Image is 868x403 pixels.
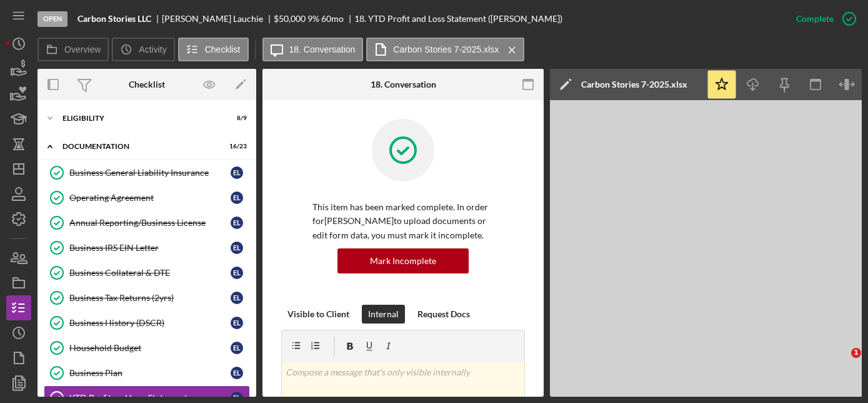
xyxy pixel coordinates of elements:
[139,44,166,54] label: Activity
[231,267,243,279] div: E L
[231,317,243,329] div: E L
[851,348,861,358] span: 1
[371,79,436,89] div: 18. Conversation
[368,305,399,324] div: Internal
[231,292,243,304] div: E L
[69,368,231,378] div: Business Plan
[44,310,250,335] a: Business History (DSCR)EL
[262,38,364,61] button: 18. Conversation
[37,11,67,27] div: Open
[366,38,524,61] button: Carbon Stories 7-2025.xlsx
[44,235,250,260] a: Business IRS EIN LetterEL
[281,305,356,324] button: Visible to Client
[37,38,109,61] button: Overview
[224,115,247,122] div: 8 / 9
[69,168,231,178] div: Business General Liability Insurance
[274,13,306,24] span: $50,000
[44,160,250,185] a: Business General Liability InsuranceEL
[44,335,250,360] a: Household BudgetEL
[411,305,476,324] button: Request Docs
[69,193,231,203] div: Operating Agreement
[289,44,356,54] label: 18. Conversation
[307,14,319,24] div: 9 %
[224,143,247,150] div: 16 / 23
[178,38,249,61] button: Checklist
[231,242,243,254] div: E L
[393,44,499,54] label: Carbon Stories 7-2025.xlsx
[312,200,494,242] p: This item has been marked complete. In order for [PERSON_NAME] to upload documents or edit form d...
[44,285,250,310] a: Business Tax Returns (2yrs)EL
[69,268,231,278] div: Business Collateral & DTE
[77,14,151,24] b: Carbon Stories LLC
[337,248,469,273] button: Mark Incomplete
[112,38,174,61] button: Activity
[231,342,243,354] div: E L
[69,293,231,303] div: Business Tax Returns (2yrs)
[417,305,470,324] div: Request Docs
[231,367,243,379] div: E L
[231,166,243,179] div: E L
[69,318,231,328] div: Business History (DSCR)
[69,393,231,403] div: YTD Profit and Loss Statement
[370,248,436,273] div: Mark Incomplete
[44,210,250,235] a: Annual Reporting/Business LicenseEL
[69,343,231,353] div: Household Budget
[69,218,231,228] div: Annual Reporting/Business License
[784,6,862,31] button: Complete
[231,191,243,204] div: E L
[64,44,101,54] label: Overview
[162,14,274,24] div: [PERSON_NAME] Lauchie
[581,79,687,89] div: Carbon Stories 7-2025.xlsx
[44,260,250,285] a: Business Collateral & DTEEL
[62,115,216,122] div: Eligibility
[354,14,562,24] div: 18. YTD Profit and Loss Statement ([PERSON_NAME])
[287,305,349,324] div: Visible to Client
[205,44,241,54] label: Checklist
[44,185,250,210] a: Operating AgreementEL
[62,143,216,150] div: Documentation
[129,79,165,89] div: Checklist
[826,348,856,378] iframe: Intercom live chat
[44,360,250,385] a: Business PlanEL
[362,305,405,324] button: Internal
[796,6,834,31] div: Complete
[69,243,231,253] div: Business IRS EIN Letter
[321,14,344,24] div: 60 mo
[231,217,243,229] div: E L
